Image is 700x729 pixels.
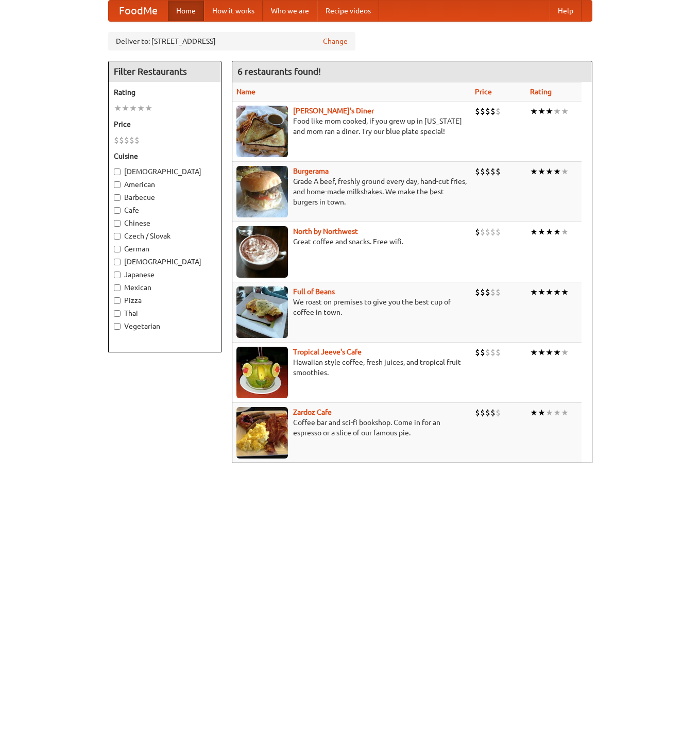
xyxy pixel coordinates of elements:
[114,134,119,146] li: $
[114,269,216,280] label: Japanese
[114,218,216,228] label: Chinese
[114,321,216,331] label: Vegetarian
[485,226,490,238] li: $
[236,347,288,398] img: jeeves.jpg
[475,347,480,358] li: $
[475,407,480,418] li: $
[108,32,355,50] div: Deliver to: [STREET_ADDRESS]
[485,407,490,418] li: $
[490,347,496,358] li: $
[496,226,501,238] li: $
[114,246,121,252] input: German
[114,284,121,291] input: Mexican
[475,106,480,117] li: $
[475,286,480,298] li: $
[293,107,374,115] a: [PERSON_NAME]'s Diner
[538,106,545,117] li: ★
[545,226,553,238] li: ★
[114,166,216,177] label: [DEMOGRAPHIC_DATA]
[496,407,501,418] li: $
[114,168,121,175] input: [DEMOGRAPHIC_DATA]
[263,1,317,21] a: Who we are
[114,297,121,304] input: Pizza
[237,66,321,76] ng-pluralize: 6 restaurants found!
[293,287,335,296] b: Full of Beans
[236,357,467,378] p: Hawaiian style coffee, fresh juices, and tropical fruit smoothies.
[114,119,216,129] h5: Price
[553,226,561,238] li: ★
[475,166,480,177] li: $
[114,103,122,114] li: ★
[114,233,121,240] input: Czech / Slovak
[496,106,501,117] li: $
[561,106,569,117] li: ★
[137,103,145,114] li: ★
[561,226,569,238] li: ★
[236,88,255,96] a: Name
[114,244,216,254] label: German
[538,226,545,238] li: ★
[480,166,485,177] li: $
[553,106,561,117] li: ★
[204,1,263,21] a: How it works
[561,407,569,418] li: ★
[538,286,545,298] li: ★
[114,151,216,161] h5: Cuisine
[109,1,168,21] a: FoodMe
[490,226,496,238] li: $
[114,310,121,317] input: Thai
[114,257,216,267] label: [DEMOGRAPHIC_DATA]
[293,167,329,175] a: Burgerama
[530,106,538,117] li: ★
[490,286,496,298] li: $
[114,272,121,278] input: Japanese
[122,103,129,114] li: ★
[490,106,496,117] li: $
[109,61,221,82] h4: Filter Restaurants
[114,192,216,202] label: Barbecue
[485,347,490,358] li: $
[553,347,561,358] li: ★
[317,1,379,21] a: Recipe videos
[114,220,121,227] input: Chinese
[485,106,490,117] li: $
[545,407,553,418] li: ★
[553,166,561,177] li: ★
[480,347,485,358] li: $
[480,286,485,298] li: $
[114,282,216,293] label: Mexican
[129,103,137,114] li: ★
[496,347,501,358] li: $
[561,286,569,298] li: ★
[550,1,582,21] a: Help
[480,407,485,418] li: $
[485,166,490,177] li: $
[480,226,485,238] li: $
[119,134,124,146] li: $
[134,134,140,146] li: $
[553,407,561,418] li: ★
[293,227,358,235] b: North by Northwest
[114,259,121,265] input: [DEMOGRAPHIC_DATA]
[530,286,538,298] li: ★
[293,348,362,356] b: Tropical Jeeve's Cafe
[530,347,538,358] li: ★
[168,1,204,21] a: Home
[545,286,553,298] li: ★
[114,87,216,97] h5: Rating
[114,205,216,215] label: Cafe
[480,106,485,117] li: $
[475,226,480,238] li: $
[538,347,545,358] li: ★
[545,166,553,177] li: ★
[236,116,467,137] p: Food like mom cooked, if you grew up in [US_STATE] and mom ran a diner. Try our blue plate special!
[129,134,134,146] li: $
[530,407,538,418] li: ★
[114,194,121,201] input: Barbecue
[236,166,288,217] img: burgerama.jpg
[114,323,121,330] input: Vegetarian
[530,226,538,238] li: ★
[236,176,467,207] p: Grade A beef, freshly ground every day, hand-cut fries, and home-made milkshakes. We make the bes...
[475,88,492,96] a: Price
